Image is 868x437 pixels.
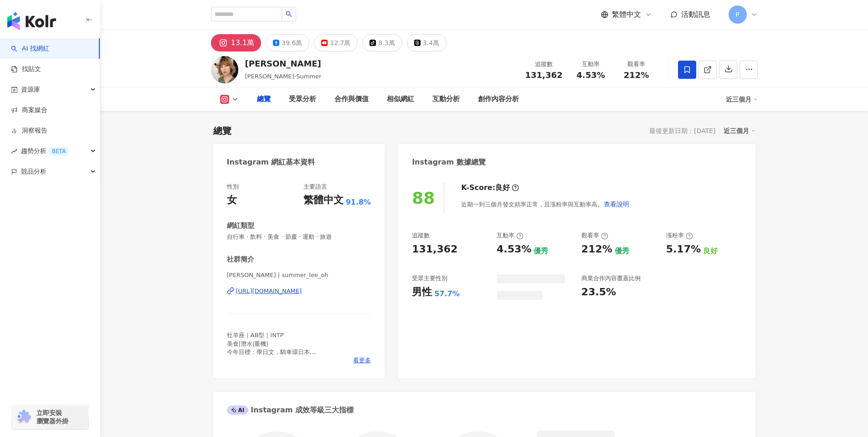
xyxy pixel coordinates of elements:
[15,410,32,424] img: chrome extension
[257,94,271,105] div: 總覽
[604,201,629,208] span: 查看說明
[724,125,755,137] div: 近三個月
[245,73,322,80] span: [PERSON_NAME]-Summer
[21,141,69,161] span: 趨勢分析
[227,221,254,231] div: 網紅類型
[21,79,40,100] span: 資源庫
[649,127,715,134] div: 最後更新日期：[DATE]
[581,285,616,299] div: 23.5%
[378,36,395,49] div: 8.3萬
[36,409,68,425] span: 立即安裝 瀏覽器外掛
[497,231,524,240] div: 互動率
[227,183,239,191] div: 性別
[412,157,486,167] div: Instagram 數據總覽
[735,10,739,20] span: P
[603,195,630,213] button: 查看說明
[624,71,649,80] span: 212%
[330,36,350,49] div: 12.7萬
[576,71,605,80] span: 4.53%
[227,271,371,279] span: [PERSON_NAME] | summer_lee_oh
[525,70,563,80] span: 131,362
[353,356,371,365] span: 看更多
[666,231,693,240] div: 漲粉率
[227,405,354,415] div: Instagram 成效等級三大指標
[362,34,402,51] button: 8.3萬
[681,10,710,19] span: 活動訊息
[574,60,608,69] div: 互動率
[478,94,519,105] div: 創作內容分析
[303,193,344,207] div: 繁體中文
[412,274,447,283] div: 受眾主要性別
[497,242,531,257] div: 4.53%
[11,44,49,53] a: searchAI 找網紅
[346,197,371,207] span: 91.8%
[7,12,56,30] img: logo
[289,94,316,105] div: 受眾分析
[434,289,460,299] div: 57.7%
[703,246,718,256] div: 良好
[227,406,249,415] div: AI
[334,94,369,105] div: 合作與價值
[12,405,88,429] a: chrome extension立即安裝 瀏覽器外掛
[227,255,254,264] div: 社群簡介
[412,242,457,257] div: 131,362
[211,34,262,51] button: 13.1萬
[282,36,302,49] div: 39.6萬
[286,11,292,17] span: search
[619,60,654,69] div: 觀看率
[21,161,46,182] span: 競品分析
[461,183,519,193] div: K-Score :
[412,189,435,207] div: 88
[303,183,327,191] div: 主要語言
[495,183,510,193] div: 良好
[423,36,439,49] div: 3.4萬
[534,246,548,256] div: 優秀
[227,193,237,207] div: 女
[581,274,641,283] div: 商業合作內容覆蓋比例
[11,148,17,154] span: rise
[213,124,231,137] div: 總覽
[525,60,563,69] div: 追蹤數
[461,195,630,213] div: 近期一到三個月發文頻率正常，且漲粉率與互動率高。
[615,246,629,256] div: 優秀
[612,10,641,20] span: 繁體中文
[227,157,315,167] div: Instagram 網紅基本資料
[11,106,47,115] a: 商案媒合
[314,34,358,51] button: 12.7萬
[666,242,701,257] div: 5.17%
[231,36,255,49] div: 13.1萬
[407,34,447,51] button: 3.4萬
[387,94,414,105] div: 相似網紅
[227,233,371,241] span: 自行車 · 飲料 · 美食 · 節慶 · 運動 · 旅遊
[227,332,357,372] span: 牡羊座｜AB型｜INTP 美食|潛水|重機| 今年目標：學日文，騎車環日本 ✉️ ：[EMAIL_ADDRESS][DOMAIN_NAME]（找[PERSON_NAME]）
[211,56,238,83] img: KOL Avatar
[11,126,47,135] a: 洞察報告
[266,34,309,51] button: 39.6萬
[726,92,758,107] div: 近三個月
[581,231,608,240] div: 觀看率
[227,287,371,295] a: [URL][DOMAIN_NAME]
[581,242,612,257] div: 212%
[412,231,430,240] div: 追蹤數
[432,94,460,105] div: 互動分析
[412,285,432,299] div: 男性
[48,147,69,156] div: BETA
[236,287,302,295] div: [URL][DOMAIN_NAME]
[245,58,322,69] div: [PERSON_NAME]
[11,65,41,74] a: 找貼文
